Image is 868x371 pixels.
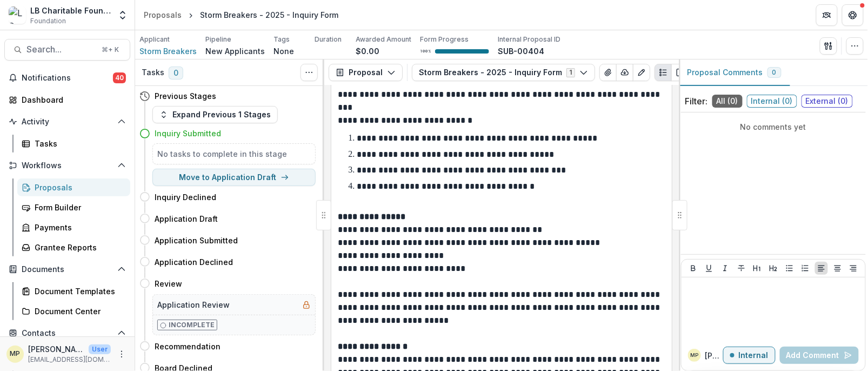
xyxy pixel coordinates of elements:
div: Proposals [35,182,122,193]
span: All ( 0 ) [712,95,743,108]
button: Internal [723,347,776,364]
div: Marietta Pugal [691,353,699,358]
p: None [273,45,294,57]
button: Align Right [847,262,860,275]
button: View Attached Files [599,64,617,81]
div: Document Templates [35,286,122,297]
a: Storm Breakers [139,45,197,57]
a: Document Center [17,302,130,320]
p: Filter: [685,95,708,108]
div: Marietta Pugal [10,350,21,357]
button: Align Center [831,262,844,275]
a: Payments [17,218,130,236]
button: Open entity switcher [115,4,130,26]
h4: Inquiry Declined [155,191,216,203]
button: Plaintext view [655,64,672,81]
button: Notifications40 [4,69,130,87]
img: LB Charitable Foundation [9,6,26,24]
div: ⌘ + K [99,44,121,56]
h4: Review [155,278,182,289]
button: Expand Previous 1 Stages [152,106,278,123]
button: Open Contacts [4,324,130,342]
button: Proposal Comments [679,59,790,86]
button: Edit as form [633,64,650,81]
p: SUB-00404 [498,45,544,57]
h4: Previous Stages [155,90,216,102]
span: 0 [772,69,777,76]
h3: Tasks [142,68,164,77]
span: Notifications [22,74,113,83]
p: [PERSON_NAME] [28,343,84,355]
button: Storm Breakers - 2025 - Inquiry Form1 [412,64,595,81]
a: Grantee Reports [17,239,130,256]
span: 40 [113,72,126,83]
p: Pipeline [205,35,231,44]
button: More [115,348,128,361]
button: Open Workflows [4,157,130,174]
a: Tasks [17,135,130,153]
button: Ordered List [799,262,812,275]
p: [EMAIL_ADDRESS][DOMAIN_NAME] [28,355,111,365]
button: Open Documents [4,261,130,278]
span: 0 [169,67,183,79]
button: Search... [4,39,130,61]
a: Form Builder [17,198,130,216]
div: LB Charitable Foundation [30,5,111,16]
button: PDF view [671,64,689,81]
div: Grantee Reports [35,242,122,253]
p: User [89,345,111,354]
button: Move to Application Draft [152,169,316,186]
a: Proposals [17,178,130,196]
button: Bullet List [783,262,796,275]
button: Get Help [842,4,864,26]
button: Partners [816,4,838,26]
p: Internal [739,351,769,360]
button: Underline [703,262,716,275]
a: Proposals [139,7,186,23]
button: Add Comment [780,347,859,364]
h4: Recommendation [155,341,221,352]
h5: No tasks to complete in this stage [157,148,311,160]
p: Applicant [139,35,170,44]
div: Document Center [35,306,122,317]
h5: Application Review [157,299,230,310]
h4: Inquiry Submitted [155,128,221,139]
button: Open Activity [4,113,130,130]
span: Contacts [22,329,113,338]
span: Foundation [30,16,66,26]
p: Duration [315,35,342,44]
h4: Application Declined [155,256,233,268]
p: Tags [273,35,290,44]
span: Documents [22,265,113,274]
p: [PERSON_NAME] [705,350,723,361]
button: Align Left [815,262,828,275]
span: Search... [26,44,95,55]
button: Bold [687,262,700,275]
p: Incomplete [169,320,215,330]
button: Toggle View Cancelled Tasks [301,64,318,81]
h4: Application Draft [155,213,218,224]
span: External ( 0 ) [802,95,853,108]
div: Form Builder [35,202,122,213]
div: Proposals [144,9,182,21]
a: Document Templates [17,282,130,300]
h4: Application Submitted [155,235,238,246]
button: Strike [735,262,748,275]
p: Form Progress [420,35,469,44]
span: Internal ( 0 ) [747,95,797,108]
div: Dashboard [22,94,122,105]
a: Dashboard [4,91,130,109]
nav: breadcrumb [139,7,343,23]
span: Workflows [22,161,113,170]
button: Italicize [719,262,732,275]
span: Activity [22,117,113,127]
p: Internal Proposal ID [498,35,560,44]
p: 100 % [420,48,431,55]
button: Heading 2 [767,262,780,275]
p: No comments yet [685,121,862,132]
button: Heading 1 [751,262,764,275]
div: Payments [35,222,122,233]
p: New Applicants [205,45,265,57]
p: Awarded Amount [356,35,411,44]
